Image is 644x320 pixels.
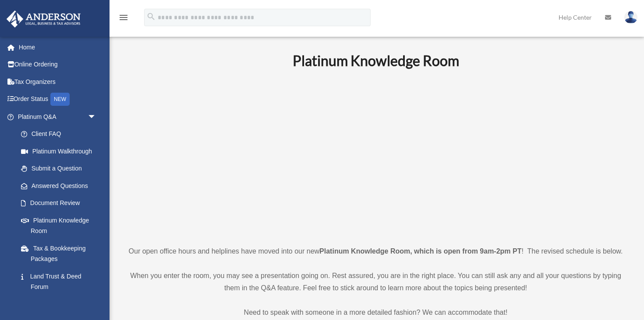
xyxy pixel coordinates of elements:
a: Platinum Walkthrough [12,143,110,160]
img: Anderson Advisors Platinum Portal [4,10,83,28]
iframe: 231110_Toby_KnowledgeRoom [244,81,507,229]
a: Answered Questions [12,177,110,195]
p: Need to speak with someone in a more detailed fashion? We can accommodate that! [125,306,626,319]
a: menu [118,15,129,23]
a: Platinum Knowledge Room [12,212,105,240]
i: search [146,12,156,21]
a: Client FAQ [12,125,110,143]
span: arrow_drop_down [88,108,105,126]
p: When you enter the room, you may see a presentation going on. Rest assured, you are in the right ... [125,270,626,294]
div: NEW [50,93,70,106]
a: Order StatusNEW [6,90,110,108]
a: Submit a Question [12,160,110,177]
b: Platinum Knowledge Room [293,52,459,69]
a: Tax Organizers [6,73,110,90]
i: menu [118,12,129,23]
img: User Pic [624,11,637,24]
a: Tax & Bookkeeping Packages [12,240,110,268]
a: Home [6,38,110,56]
a: Land Trust & Deed Forum [12,268,110,296]
a: Document Review [12,195,110,212]
a: Platinum Q&Aarrow_drop_down [6,108,110,125]
p: Our open office hours and helplines have moved into our new ! The revised schedule is below. [125,245,626,257]
strong: Platinum Knowledge Room, which is open from 9am-2pm PT [319,247,521,255]
a: Online Ordering [6,56,110,73]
